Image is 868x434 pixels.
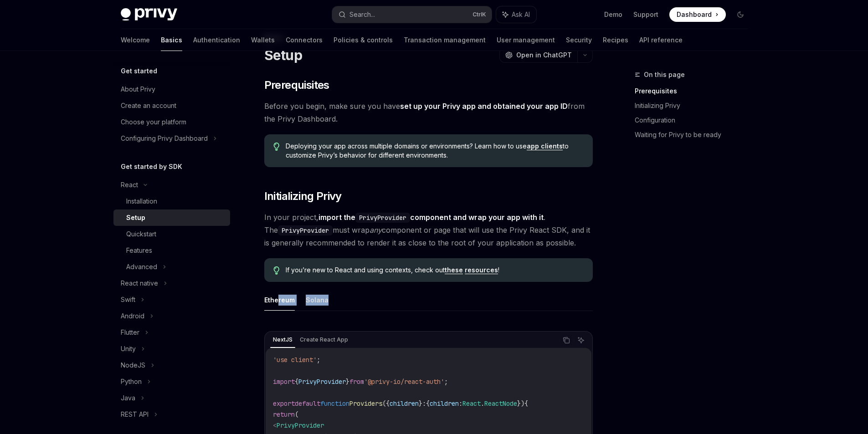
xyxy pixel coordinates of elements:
[497,29,555,51] a: User management
[161,29,182,51] a: Basics
[370,225,382,235] em: any
[121,29,150,51] a: Welcome
[121,294,135,305] div: Swift
[644,69,685,80] span: On this page
[430,399,459,408] span: children
[499,47,577,63] button: Open in ChatGPT
[635,113,755,128] a: Configuration
[635,84,755,98] a: Prerequisites
[355,213,410,223] code: PrivyProvider
[121,66,157,77] h5: Get started
[126,212,145,223] div: Setup
[635,128,755,142] a: Waiting for Privy to be ready
[273,378,295,386] span: import
[273,143,280,151] svg: Tip
[332,6,492,23] button: Search...CtrlK
[126,229,156,240] div: Quickstart
[121,179,138,190] div: React
[264,47,302,63] h1: Setup
[121,133,208,144] div: Configuring Privy Dashboard
[121,376,142,387] div: Python
[404,29,486,51] a: Transaction management
[390,399,419,408] span: children
[669,7,726,22] a: Dashboard
[364,378,444,386] span: '@privy-io/react-auth'
[320,399,349,408] span: function
[193,29,240,51] a: Authentication
[306,289,329,311] button: Solana
[566,29,592,51] a: Security
[113,193,230,209] a: Installation
[516,51,572,60] span: Open in ChatGPT
[264,100,593,125] span: Before you begin, make sure you have from the Privy Dashboard.
[318,213,544,222] strong: import the component and wrap your app with it
[264,211,593,249] span: In your project, . The must wrap component or page that will use the Privy React SDK, and it is g...
[121,84,155,95] div: About Privy
[113,226,230,242] a: Quickstart
[524,399,528,408] span: {
[121,311,144,322] div: Android
[604,10,622,19] a: Demo
[512,10,530,19] span: Ask AI
[426,399,430,408] span: {
[295,378,298,386] span: {
[575,334,587,346] button: Ask AI
[121,8,177,21] img: dark logo
[635,98,755,113] a: Initializing Privy
[126,245,152,256] div: Features
[121,343,136,354] div: Unity
[286,266,583,275] span: If you’re new to React and using contexts, check out !
[264,189,342,204] span: Initializing Privy
[400,102,568,111] a: set up your Privy app and obtained your app ID
[121,393,135,403] div: Java
[273,421,277,429] span: <
[121,360,145,371] div: NodeJS
[113,242,230,259] a: Features
[382,399,390,408] span: ({
[295,410,298,419] span: (
[126,261,157,272] div: Advanced
[113,114,230,130] a: Choose your platform
[496,6,536,23] button: Ask AI
[264,78,329,92] span: Prerequisites
[121,327,139,338] div: Flutter
[484,399,517,408] span: ReactNode
[677,10,712,19] span: Dashboard
[273,399,295,408] span: export
[422,399,426,408] span: :
[126,196,157,207] div: Installation
[603,29,628,51] a: Recipes
[121,117,186,128] div: Choose your platform
[270,334,295,345] div: NextJS
[459,399,462,408] span: :
[639,29,683,51] a: API reference
[633,10,658,19] a: Support
[273,410,295,419] span: return
[295,399,320,408] span: default
[349,399,382,408] span: Providers
[264,289,295,311] button: Ethereum
[334,29,393,51] a: Policies & controls
[298,378,346,386] span: PrivyProvider
[317,356,320,364] span: ;
[465,266,498,274] a: resources
[121,100,176,111] div: Create an account
[273,356,317,364] span: 'use client'
[286,142,583,160] span: Deploying your app across multiple domains or environments? Learn how to use to customize Privy’s...
[277,421,324,429] span: PrivyProvider
[121,278,158,289] div: React native
[278,225,333,235] code: PrivyProvider
[462,399,481,408] span: React
[349,378,364,386] span: from
[527,142,563,150] a: app clients
[113,81,230,97] a: About Privy
[297,334,351,345] div: Create React App
[346,378,349,386] span: }
[113,209,230,226] a: Setup
[445,266,463,274] a: these
[560,334,572,346] button: Copy the contents from the code block
[349,9,375,20] div: Search...
[444,378,448,386] span: ;
[473,11,486,18] span: Ctrl K
[733,7,748,22] button: Toggle dark mode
